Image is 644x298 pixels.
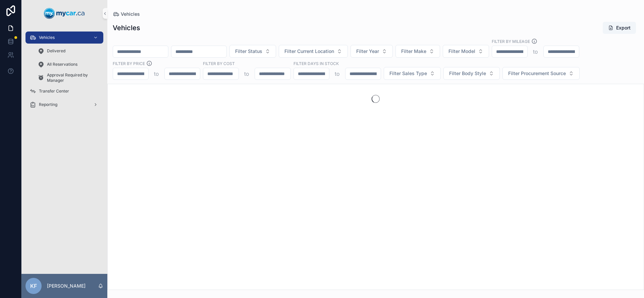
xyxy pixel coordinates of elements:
[229,45,276,58] button: Select Button
[47,62,77,67] span: All Reservations
[443,45,489,58] button: Select Button
[34,45,103,57] a: Delivered
[39,35,55,40] span: Vehicles
[401,48,426,55] span: Filter Make
[21,27,107,119] div: scrollable content
[25,32,103,44] a: Vehicles
[44,8,85,19] img: App logo
[448,48,475,55] span: Filter Model
[25,85,103,97] a: Transfer Center
[395,45,440,58] button: Select Button
[121,11,140,17] span: Vehicles
[113,60,145,66] label: FILTER BY PRICE
[443,67,500,80] button: Select Button
[533,48,538,56] p: to
[39,102,57,107] span: Reporting
[113,23,140,33] h1: Vehicles
[47,283,86,289] p: [PERSON_NAME]
[351,45,393,58] button: Select Button
[25,99,103,111] a: Reporting
[154,70,159,78] p: to
[284,48,334,55] span: Filter Current Location
[244,70,249,78] p: to
[356,48,379,55] span: Filter Year
[30,282,37,290] span: KF
[279,45,348,58] button: Select Button
[508,70,566,77] span: Filter Procurement Source
[203,60,235,66] label: FILTER BY COST
[34,58,103,70] a: All Reservations
[603,22,636,34] button: Export
[47,48,65,54] span: Delivered
[39,88,69,94] span: Transfer Center
[384,67,441,80] button: Select Button
[34,72,103,84] a: Approval Required by Manager
[449,70,486,77] span: Filter Body Style
[47,72,97,83] span: Approval Required by Manager
[502,67,580,80] button: Select Button
[293,60,339,66] label: Filter Days In Stock
[335,70,340,78] p: to
[235,48,262,55] span: Filter Status
[113,11,140,17] a: Vehicles
[389,70,427,77] span: Filter Sales Type
[492,38,530,44] label: Filter By Mileage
